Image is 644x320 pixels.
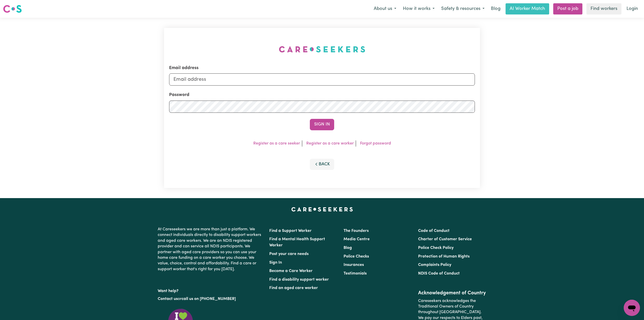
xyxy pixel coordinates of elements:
a: Register as a care seeker [253,141,300,146]
a: Careseekers home page [291,207,353,211]
p: or [158,294,263,304]
a: Post a job [553,3,582,14]
a: Insurances [344,263,364,267]
a: Police Checks [344,254,369,259]
a: Find a Support Worker [269,229,312,233]
a: call us on [PHONE_NUMBER] [182,297,236,301]
a: Police Check Policy [418,246,454,250]
p: Want help? [158,286,263,294]
a: NDIS Code of Conduct [418,271,460,276]
a: Forgot password [360,141,391,146]
input: Email address [169,73,475,86]
a: Media Centre [344,237,370,241]
a: Register as a care worker [306,141,354,146]
a: Become a Care Worker [269,269,313,273]
a: Find workers [586,3,621,14]
a: Login [623,3,641,14]
a: Protection of Human Rights [418,254,470,259]
a: Blog [344,246,352,250]
label: Password [169,92,189,98]
button: How it works [400,4,438,14]
a: Careseekers logo [3,3,22,15]
label: Email address [169,65,199,71]
a: Charter of Customer Service [418,237,472,241]
a: Sign In [269,261,282,265]
a: Find a disability support worker [269,278,329,282]
a: Find a Mental Health Support Worker [269,237,325,247]
button: Sign In [310,119,334,130]
img: Careseekers logo [3,4,22,13]
h2: Acknowledgement of Country [418,290,486,296]
a: Blog [488,3,504,14]
button: About us [370,4,400,14]
a: Testimonials [344,271,367,276]
a: Complaints Policy [418,263,451,267]
a: The Founders [344,229,369,233]
button: Back [310,159,334,170]
a: Code of Conduct [418,229,450,233]
a: Contact us [158,297,178,301]
a: Post your care needs [269,252,309,256]
a: Find an aged care worker [269,286,318,290]
p: At Careseekers we are more than just a platform. We connect individuals directly to disability su... [158,225,263,274]
button: Safety & resources [438,4,488,14]
a: AI Worker Match [506,3,549,14]
iframe: Button to launch messaging window [624,300,640,316]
